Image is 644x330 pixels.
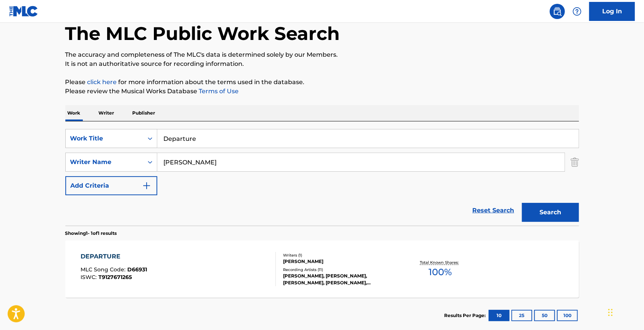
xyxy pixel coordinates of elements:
[534,310,555,321] button: 50
[65,87,579,96] p: Please review the Musical Works Database
[511,310,532,321] button: 25
[65,241,579,298] a: DEPARTUREMLC Song Code:D66931ISWC:T9127671265Writers (1)[PERSON_NAME]Recording Artists (11)[PERSO...
[489,310,510,321] button: 10
[65,230,117,237] p: Showing 1 - 1 of 1 results
[65,78,579,87] p: Please for more information about the terms used in the database.
[608,301,613,324] div: Drag
[283,273,398,286] div: [PERSON_NAME], [PERSON_NAME], [PERSON_NAME], [PERSON_NAME], [PERSON_NAME] MARCH
[570,4,585,19] div: Help
[70,158,139,167] div: Writer Name
[553,7,562,16] img: search
[81,266,127,273] span: MLC Song Code :
[571,153,579,172] img: Delete Criterion
[550,4,565,19] a: Public Search
[65,50,579,59] p: The accuracy and completeness of The MLC's data is determined solely by our Members.
[557,310,578,321] button: 100
[65,59,579,69] p: It is not an authoritative source for recording information.
[87,78,117,86] a: click here
[130,105,158,121] p: Publisher
[420,260,461,265] p: Total Known Shares:
[65,129,579,226] form: Search Form
[429,265,452,279] span: 100 %
[445,312,488,319] p: Results Per Page:
[198,88,239,95] a: Terms of Use
[9,6,38,17] img: MLC Logo
[81,274,98,281] span: ISWC :
[573,7,582,16] img: help
[127,266,147,273] span: D66931
[283,258,398,265] div: [PERSON_NAME]
[70,134,139,143] div: Work Title
[65,105,83,121] p: Work
[606,293,644,330] iframe: Chat Widget
[589,2,635,21] a: Log In
[142,181,151,190] img: 9d2ae6d4665cec9f34b9.svg
[522,203,579,222] button: Search
[81,252,147,261] div: DEPARTURE
[283,267,398,273] div: Recording Artists ( 11 )
[65,22,340,45] h1: The MLC Public Work Search
[469,202,518,219] a: Reset Search
[97,105,117,121] p: Writer
[98,274,132,281] span: T9127671265
[283,252,398,258] div: Writers ( 1 )
[65,176,157,195] button: Add Criteria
